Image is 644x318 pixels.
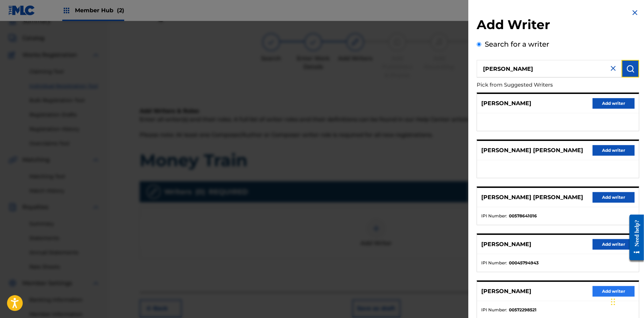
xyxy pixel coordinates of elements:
span: Member Hub [75,6,124,14]
iframe: Resource Center [624,209,644,265]
span: IPI Number : [481,307,507,313]
p: [PERSON_NAME] [481,99,531,108]
strong: 00578641016 [509,213,537,219]
span: IPI Number : [481,260,507,266]
strong: 00572298521 [509,307,537,313]
img: MLC Logo [8,5,35,15]
iframe: Chat Widget [609,284,644,318]
p: [PERSON_NAME] [PERSON_NAME] [481,193,583,202]
p: [PERSON_NAME] [481,287,531,296]
strong: 00045794943 [509,260,539,266]
button: Add writer [593,192,635,203]
p: Pick from Suggested Writers [477,77,599,93]
p: [PERSON_NAME] [PERSON_NAME] [481,146,583,155]
label: Search for a writer [485,40,549,48]
span: IPI Number : [481,213,507,219]
img: Search Works [626,65,635,73]
button: Add writer [593,145,635,156]
img: Top Rightsholders [62,6,71,15]
h2: Add Writer [477,17,639,35]
div: Drag [611,291,615,312]
img: close [609,64,617,73]
button: Add writer [593,239,635,250]
input: Search writer's name or IPI Number [477,60,622,77]
span: (2) [117,7,124,14]
button: Add writer [593,98,635,109]
p: [PERSON_NAME] [481,240,531,249]
button: Add writer [593,286,635,297]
